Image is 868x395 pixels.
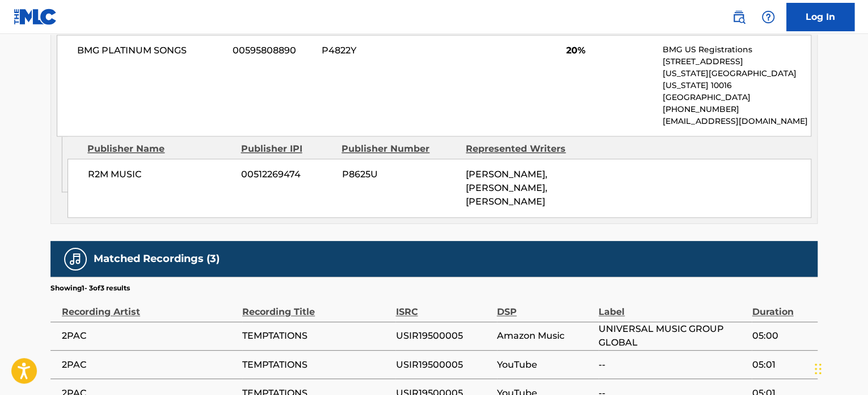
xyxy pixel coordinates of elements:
div: Publisher IPI [241,142,333,156]
span: P4822Y [322,44,432,57]
span: 05:01 [752,357,812,371]
span: R2M MUSIC [88,168,233,181]
span: [PERSON_NAME], [PERSON_NAME], [PERSON_NAME] [466,169,547,207]
span: UNIVERSAL MUSIC GROUP GLOBAL [599,322,746,350]
h5: Matched Recordings (3) [94,252,220,265]
div: Publisher Number [342,142,457,156]
span: Amazon Music [497,329,593,343]
span: 00512269474 [241,168,333,181]
p: [EMAIL_ADDRESS][DOMAIN_NAME] [663,115,811,127]
p: [GEOGRAPHIC_DATA] [663,92,811,103]
div: Help [757,6,779,28]
span: TEMPTATIONS [242,357,390,371]
img: help [761,10,775,24]
span: TEMPTATIONS [242,329,390,343]
span: 05:00 [752,329,812,343]
p: BMG US Registrations [663,44,811,56]
iframe: Chat Widget [811,340,868,395]
div: Label [599,293,746,319]
div: Publisher Name [87,142,232,156]
a: Log In [786,3,854,31]
img: search [732,10,745,24]
span: USIR19500005 [395,329,491,343]
span: USIR19500005 [395,357,491,371]
p: [PHONE_NUMBER] [663,103,811,115]
p: [STREET_ADDRESS] [663,56,811,68]
span: 00595808890 [233,44,313,57]
img: MLC Logo [14,9,57,25]
a: Public Search [727,6,750,28]
div: Duration [752,293,812,319]
span: -- [599,357,746,371]
span: BMG PLATINUM SONGS [77,44,224,57]
p: Showing 1 - 3 of 3 results [50,283,130,293]
div: ISRC [395,293,491,319]
span: YouTube [497,357,593,371]
p: [US_STATE][GEOGRAPHIC_DATA][US_STATE] 10016 [663,68,811,92]
span: 20% [566,44,654,57]
div: Recording Title [242,293,390,319]
span: P8625U [342,168,457,181]
span: 2PAC [62,357,237,371]
span: 2PAC [62,329,237,343]
div: Drag [815,352,821,386]
div: DSP [497,293,593,319]
div: Represented Writers [466,142,582,156]
div: Recording Artist [62,293,237,319]
img: Matched Recordings [69,252,82,266]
